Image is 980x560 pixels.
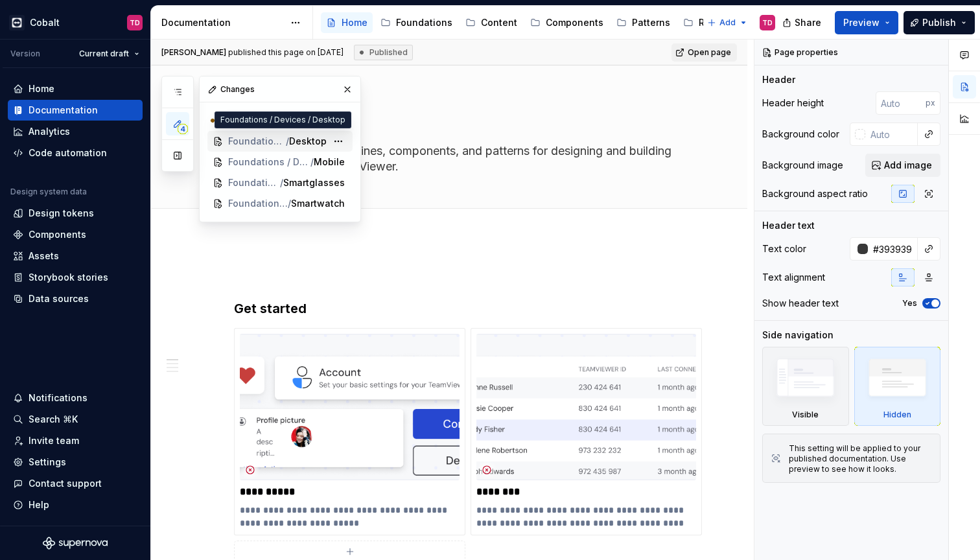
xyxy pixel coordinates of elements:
a: Home [8,78,143,99]
button: Ready for review (4) [207,110,353,131]
div: This setting will be applied to your published documentation. Use preview to see how it looks. [789,443,932,474]
div: Background color [762,128,839,141]
div: Contact support [29,477,102,490]
div: TD [762,17,773,28]
svg: Supernova Logo [43,537,108,550]
span: Open page [688,47,731,58]
span: Foundations / Devices [228,197,288,210]
textarea: Cobalt is a set of guidelines, components, and patterns for designing and building user interface... [231,141,693,177]
div: Content [481,16,517,29]
h3: Get started [234,299,695,318]
input: Auto [865,122,918,146]
div: Page tree [321,10,701,36]
button: Notifications [8,388,143,408]
div: Changes [200,76,360,102]
a: Code automation [8,143,143,163]
a: Storybook stories [8,267,143,288]
span: Foundations / Devices [228,156,310,169]
textarea: Home [231,107,693,138]
span: / [286,135,289,148]
div: Text alignment [762,271,825,284]
a: Design tokens [8,203,143,224]
button: Help [8,495,143,515]
div: Version [10,49,40,59]
div: Home [29,82,54,95]
button: Current draft [73,45,145,63]
div: Foundations / Devices / Desktop [215,111,351,128]
span: / [280,176,283,189]
div: Background aspect ratio [762,187,868,200]
span: Share [795,16,821,29]
div: Design system data [10,187,87,197]
a: Content [460,12,522,33]
span: Smartglasses [283,176,345,189]
div: Storybook stories [29,271,108,284]
button: Share [776,11,830,34]
div: Header [762,73,795,86]
img: e3886e02-c8c5-455d-9336-29756fd03ba2.png [9,15,25,30]
div: Visible [792,410,819,420]
div: TD [130,17,140,28]
div: Home [342,16,367,29]
div: Hidden [883,410,911,420]
button: Add image [865,154,940,177]
span: Publish [922,16,956,29]
button: Search ⌘K [8,409,143,430]
div: Search ⌘K [29,413,78,426]
div: Patterns [632,16,670,29]
span: Foundations / Devices [228,176,280,189]
div: Code automation [29,146,107,159]
a: Foundations [375,12,458,33]
a: Components [525,12,609,33]
div: Resources [699,16,747,29]
span: Preview [843,16,880,29]
span: Desktop [289,135,327,148]
input: Auto [868,237,918,261]
div: Show header text [762,297,839,310]
div: Header height [762,97,824,110]
button: CobaltTD [3,8,148,36]
div: Settings [29,456,66,469]
a: Components [8,224,143,245]
span: published this page on [DATE] [161,47,344,58]
div: Design tokens [29,207,94,220]
div: Notifications [29,391,87,404]
a: Home [321,12,373,33]
div: Analytics [29,125,70,138]
span: Foundations / Devices [228,135,286,148]
div: Text color [762,242,806,255]
span: Smartwatch [291,197,345,210]
a: Resources [678,12,752,33]
span: / [310,156,314,169]
button: Add [703,14,752,32]
a: Open page [671,43,737,62]
div: Components [29,228,86,241]
div: Documentation [29,104,98,117]
button: Contact support [8,473,143,494]
label: Yes [902,298,917,309]
a: Assets [8,246,143,266]
a: Patterns [611,12,675,33]
div: Published [354,45,413,60]
a: Foundations / Devices/Desktop [207,131,353,152]
a: Foundations / Devices/Smartglasses [207,172,353,193]
p: px [926,98,935,108]
a: Foundations / Devices/Mobile [207,152,353,172]
input: Auto [876,91,926,115]
span: [PERSON_NAME] [161,47,226,57]
div: Hidden [854,347,941,426]
span: Mobile [314,156,345,169]
span: / [288,197,291,210]
div: Background image [762,159,843,172]
div: Assets [29,250,59,262]
div: Visible [762,347,849,426]
a: Documentation [8,100,143,121]
div: Components [546,16,603,29]
div: Help [29,498,49,511]
img: e520caed-615b-4f15-9629-3e003b716dda.png [476,334,696,480]
a: Data sources [8,288,143,309]
button: Publish [904,11,975,34]
span: Current draft [79,49,129,59]
span: Add image [884,159,932,172]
